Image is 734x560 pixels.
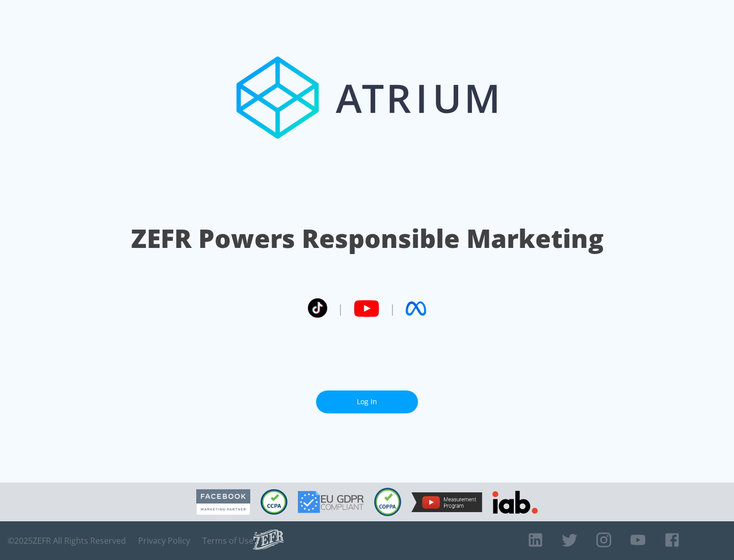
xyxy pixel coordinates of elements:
a: Privacy Policy [138,536,190,546]
a: Terms of Use [202,536,253,546]
img: GDPR Compliant [298,491,364,513]
span: | [337,301,344,316]
span: | [389,301,396,316]
img: CCPA Compliant [260,489,287,515]
h1: ZEFR Powers Responsible Marketing [131,221,604,256]
img: YouTube Measurement Program [411,492,482,512]
img: IAB [492,491,538,514]
img: COPPA Compliant [374,488,401,516]
a: Log In [316,390,418,413]
span: © 2025 ZEFR All Rights Reserved [8,536,126,546]
img: Facebook Marketing Partner [196,489,250,515]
